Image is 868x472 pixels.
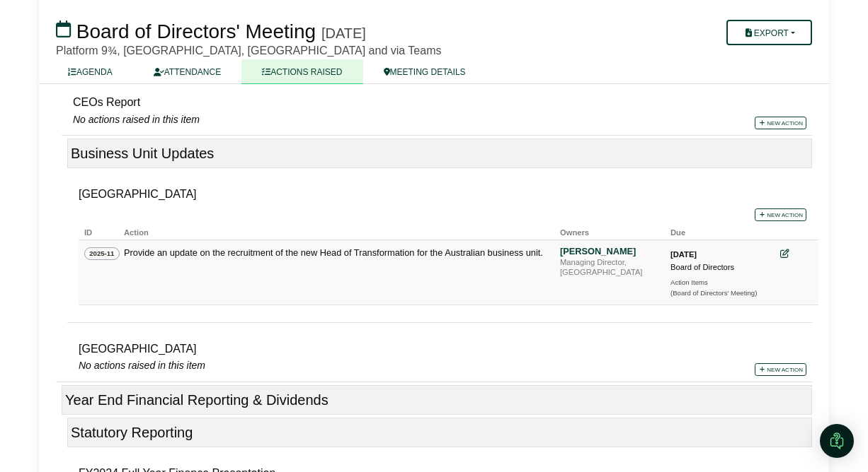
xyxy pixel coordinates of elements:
span: [GEOGRAPHIC_DATA] [79,343,197,355]
div: [PERSON_NAME] [560,246,659,257]
div: Managing Director, [GEOGRAPHIC_DATA] [560,257,659,277]
span: Board of Directors' Meeting [76,20,316,42]
div: [DATE] [670,249,770,261]
th: ID [79,221,118,240]
div: Action Items [670,277,770,288]
span: Statutory Reporting [71,425,193,440]
div: Board of Directors [670,261,770,274]
a: MEETING DETAILS [363,59,486,84]
div: Provide an update on the recruitment of the new Head of Transformation for the Australian busines... [124,246,549,260]
div: (Board of Directors' Meeting) [670,288,770,298]
div: Open Intercom Messenger [820,424,854,458]
span: Year End Financial Reporting & Dividends [65,392,329,408]
span: 2025-11 [84,247,120,260]
th: Due [665,221,775,240]
div: [DATE] [321,25,366,42]
span: [GEOGRAPHIC_DATA] [79,188,197,200]
span: Business Unit Updates [71,146,214,161]
span: No actions raised in this item [73,112,200,127]
a: New action [755,363,806,376]
a: AGENDA [47,59,133,84]
span: CEOs Report [73,96,140,108]
a: ACTIONS RAISED [241,59,362,84]
span: No actions raised in this item [79,358,205,373]
a: ATTENDANCE [133,59,241,84]
th: Owners [554,221,665,240]
th: Action [118,221,554,240]
button: Export [726,20,812,45]
span: Platform 9¾, [GEOGRAPHIC_DATA], [GEOGRAPHIC_DATA] and via Teams [56,45,441,57]
div: Edit [781,246,813,260]
a: New action [755,208,806,221]
a: Action Items (Board of Directors' Meeting) [670,277,770,299]
a: New action [755,117,806,129]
